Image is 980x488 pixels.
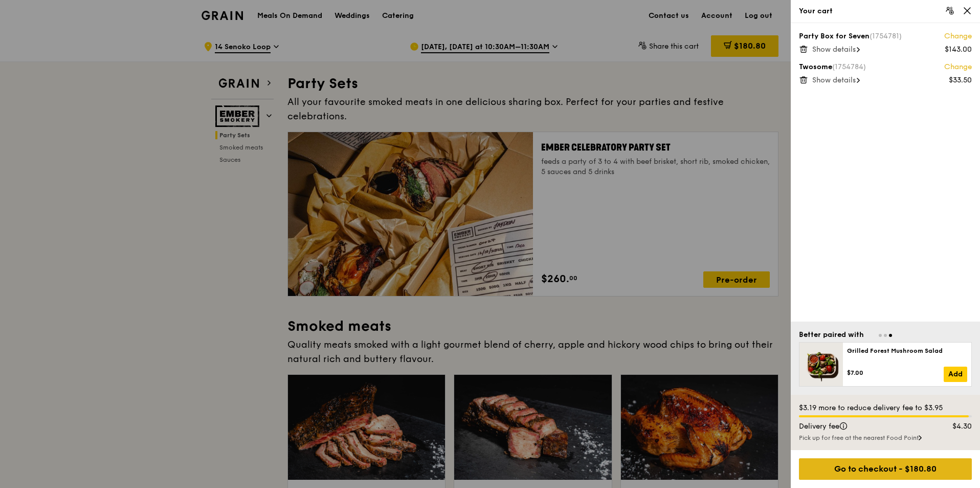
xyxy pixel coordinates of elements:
[799,458,972,480] div: Go to checkout - $180.80
[799,62,972,72] div: Twosome
[884,334,887,337] span: Go to slide 2
[812,76,856,84] span: Show details
[799,31,972,41] div: Party Box for Seven
[793,421,932,432] div: Delivery fee
[812,45,856,54] span: Show details
[799,330,864,340] div: Better paired with
[944,367,967,382] a: Add
[799,6,972,16] div: Your cart
[847,347,967,355] div: Grilled Forest Mushroom Salad
[799,434,972,442] div: Pick up for free at the nearest Food Point
[944,31,972,41] a: Change
[847,369,944,377] div: $7.00
[932,421,978,432] div: $4.30
[879,334,882,337] span: Go to slide 1
[832,62,866,71] span: (1754784)
[949,75,972,86] div: $33.50
[889,334,892,337] span: Go to slide 3
[944,62,972,72] a: Change
[945,45,972,55] div: $143.00
[870,32,902,40] span: (1754781)
[799,403,972,413] div: $3.19 more to reduce delivery fee to $3.95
